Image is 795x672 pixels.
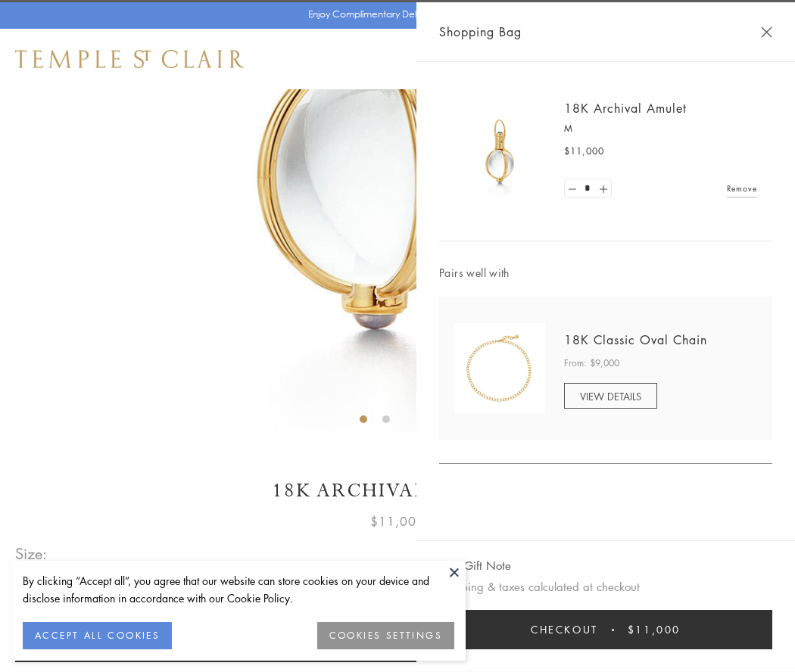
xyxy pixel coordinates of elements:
[564,383,657,409] a: VIEW DETAILS
[564,121,757,136] p: M
[564,331,707,348] a: 18K Classic Oval Chain
[761,26,772,38] button: Close Shopping Bag
[23,572,454,607] div: By clicking “Accept all”, you agree that our website can store cookies on your device and disclos...
[595,179,610,198] a: Set quantity to 2
[439,22,522,42] span: Shopping Bag
[15,50,244,68] img: Temple St. Clair
[23,622,172,649] button: ACCEPT ALL COOKIES
[15,478,780,504] h1: 18K Archival Amulet
[564,100,687,117] a: 18K Archival Amulet
[628,621,681,638] span: $11,000
[727,180,757,197] a: Remove
[439,577,772,596] p: Shipping & taxes calculated at checkout
[564,144,604,159] span: $11,000
[308,7,480,22] p: Enjoy Complimentary Delivery & Returns
[439,610,772,649] button: Checkout $11,000
[565,179,580,198] a: Set quantity to 0
[370,512,425,531] span: $11,000
[439,556,511,575] button: Add Gift Note
[454,106,545,197] img: 18K Archival Amulet
[317,622,454,649] button: COOKIES SETTINGS
[580,389,641,403] span: VIEW DETAILS
[531,621,598,638] span: Checkout
[454,323,545,414] img: N88865-OV18
[15,541,48,566] span: Size:
[439,264,772,282] span: Pairs well with
[564,356,619,371] span: From: $9,000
